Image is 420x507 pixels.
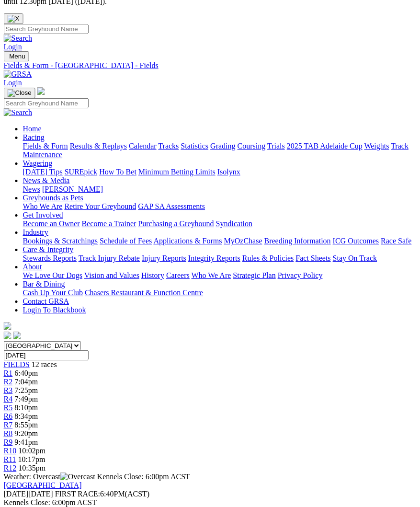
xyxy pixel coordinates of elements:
[15,421,38,429] span: 8:55pm
[4,498,416,507] div: Kennels Close: 6:00pm ACST
[138,202,205,210] a: GAP SA Assessments
[4,455,16,463] span: R11
[333,237,379,245] a: ICG Outcomes
[15,395,38,403] span: 7:49pm
[217,168,240,176] a: Isolynx
[4,369,13,377] a: R1
[15,369,38,377] span: 6:40pm
[23,271,416,280] div: About
[70,142,127,150] a: Results & Replays
[138,219,214,228] a: Purchasing a Greyhound
[23,125,42,133] a: Home
[238,142,266,150] a: Coursing
[23,288,83,297] a: Cash Up Your Club
[287,142,363,150] a: 2025 TAB Adelaide Cup
[4,447,17,455] a: R10
[154,237,222,245] a: Applications & Forms
[23,176,70,184] a: News & Media
[129,142,157,150] a: Calendar
[23,133,45,141] a: Racing
[4,332,11,339] img: facebook.svg
[42,185,103,193] a: [PERSON_NAME]
[4,472,97,481] span: Weather: Overcast
[23,142,416,159] div: Racing
[23,288,416,297] div: Bar & Dining
[13,332,21,339] img: twitter.svg
[4,322,11,330] img: logo-grsa-white.png
[23,219,80,228] a: Become an Owner
[381,237,411,245] a: Race Safe
[242,254,294,262] a: Rules & Policies
[8,15,20,23] img: X
[19,447,46,455] span: 10:02pm
[18,455,45,463] span: 10:17pm
[142,254,186,262] a: Injury Reports
[188,254,240,262] a: Integrity Reports
[4,438,13,446] a: R9
[23,263,42,271] a: About
[4,395,13,403] a: R4
[100,237,152,245] a: Schedule of Fees
[15,403,38,412] span: 8:10pm
[4,34,33,43] img: Search
[23,245,74,253] a: Care & Integrity
[4,13,23,24] button: Close
[4,79,22,87] a: Login
[192,271,231,279] a: Who We Are
[4,429,13,438] a: R8
[15,386,38,394] span: 7:25pm
[4,360,30,369] span: FIELDS
[23,228,48,236] a: Industry
[4,412,13,420] a: R6
[211,142,236,150] a: Grading
[23,254,416,263] div: Care & Integrity
[23,271,82,279] a: We Love Our Dogs
[23,202,416,211] div: Greyhounds as Pets
[267,142,285,150] a: Trials
[4,464,17,472] a: R12
[4,51,29,61] button: Toggle navigation
[23,211,63,219] a: Get Involved
[23,185,416,194] div: News & Media
[138,168,216,176] a: Minimum Betting Limits
[4,490,53,498] span: [DATE]
[4,386,13,394] a: R3
[23,142,409,159] a: Track Maintenance
[15,412,38,420] span: 8:34pm
[37,87,45,95] img: logo-grsa-white.png
[4,490,29,498] span: [DATE]
[4,43,22,51] a: Login
[4,108,33,117] img: Search
[23,237,98,245] a: Bookings & Scratchings
[364,142,389,150] a: Weights
[166,271,190,279] a: Careers
[4,24,89,34] input: Search
[4,350,89,360] input: Select date
[296,254,331,262] a: Fact Sheets
[4,481,82,489] a: [GEOGRAPHIC_DATA]
[23,202,63,210] a: Who We Are
[23,254,77,262] a: Stewards Reports
[23,306,86,314] a: Login To Blackbook
[23,142,68,150] a: Fields & Form
[4,61,416,70] a: Fields & Form - [GEOGRAPHIC_DATA] - Fields
[19,464,46,472] span: 10:35pm
[141,271,164,279] a: History
[84,271,139,279] a: Vision and Values
[23,280,65,288] a: Bar & Dining
[181,142,209,150] a: Statistics
[4,403,13,412] a: R5
[82,219,136,228] a: Become a Trainer
[4,421,13,429] a: R7
[23,237,416,245] div: Industry
[65,202,136,210] a: Retire Your Greyhound
[159,142,179,150] a: Tracks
